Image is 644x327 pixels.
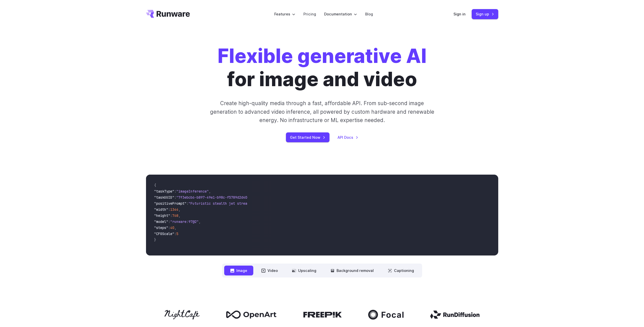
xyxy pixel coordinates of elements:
label: Documentation [324,11,357,17]
button: Image [224,266,253,275]
h1: for image and video [218,44,427,91]
a: Blog [365,11,373,17]
span: "CFGScale" [154,231,174,236]
span: : [174,189,176,194]
strong: Flexible generative AI [218,44,427,68]
span: : [174,231,176,236]
span: } [154,238,156,242]
span: , [199,219,201,224]
span: : [170,213,172,218]
span: "width" [154,207,168,212]
a: Sign up [472,9,498,19]
span: : [168,225,170,230]
button: Upscaling [286,266,322,275]
span: "taskUUID" [154,195,174,200]
span: : [168,219,170,224]
span: "imageInference" [176,189,209,194]
span: , [174,225,176,230]
a: Get Started Now [286,132,329,142]
span: , [178,207,180,212]
button: Background removal [324,266,380,275]
span: : [186,201,189,206]
span: 40 [170,225,174,230]
span: "model" [154,219,168,224]
span: "positivePrompt" [154,201,186,206]
span: , [178,213,180,218]
a: Pricing [303,11,316,17]
span: , [209,189,211,194]
label: Features [274,11,295,17]
a: API Docs [338,134,358,140]
span: { [154,183,156,188]
span: "Futuristic stealth jet streaking through a neon-lit cityscape with glowing purple exhaust" [189,201,373,206]
a: Go to / [146,10,190,18]
span: "taskType" [154,189,174,194]
button: Video [255,266,284,275]
p: Create high-quality media through a fast, affordable API. From sub-second image generation to adv... [209,99,435,124]
span: "7f3ebcb6-b897-49e1-b98c-f5789d2d40d7" [176,195,253,200]
a: Sign in [453,11,466,17]
span: : [174,195,176,200]
button: Captioning [382,266,420,275]
span: 768 [172,213,178,218]
span: "steps" [154,225,168,230]
span: 1344 [170,207,178,212]
span: "height" [154,213,170,218]
span: 5 [176,231,178,236]
span: : [168,207,170,212]
span: "runware:97@2" [170,219,199,224]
